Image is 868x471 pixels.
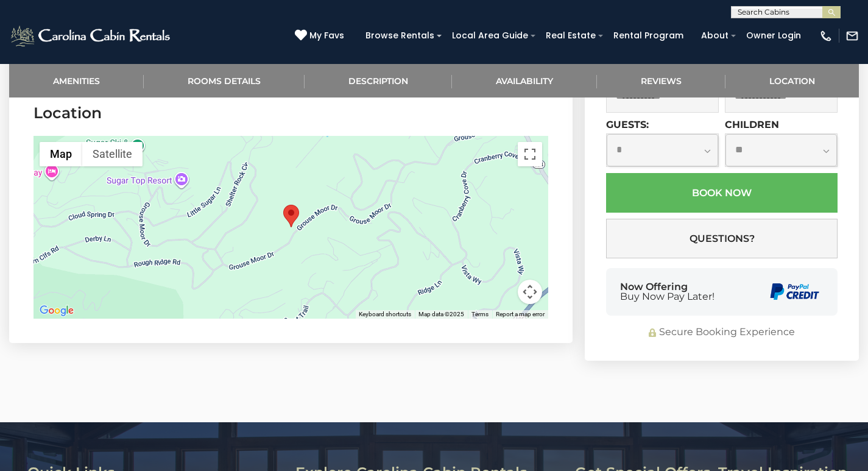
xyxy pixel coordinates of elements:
[295,29,347,43] a: My Favs
[40,142,82,166] button: Show street map
[452,64,597,97] a: Availability
[9,64,144,97] a: Amenities
[606,174,838,213] button: Book Now
[819,29,833,43] img: phone-regular-white.png
[309,29,344,42] span: My Favs
[606,326,838,340] div: Secure Booking Experience
[606,119,649,131] label: Guests:
[144,64,305,97] a: Rooms Details
[597,64,725,97] a: Reviews
[518,142,542,166] button: Toggle fullscreen view
[305,64,452,97] a: Description
[418,311,464,317] span: Map data ©2025
[37,303,77,319] a: Open this area in Google Maps (opens a new window)
[34,102,548,124] h3: Location
[359,310,411,319] button: Keyboard shortcuts
[845,29,859,43] img: mail-regular-white.png
[695,26,735,45] a: About
[471,311,489,317] a: Terms
[359,26,440,45] a: Browse Rentals
[518,280,542,304] button: Map camera controls
[606,219,838,259] button: Questions?
[725,64,859,97] a: Location
[496,311,545,317] a: Report a map error
[620,282,715,302] div: Now Offering
[620,292,715,302] span: Buy Now Pay Later!
[446,26,534,45] a: Local Area Guide
[283,205,299,227] div: Birds Nest On Sugar Mountain
[740,26,807,45] a: Owner Login
[37,303,77,319] img: Google
[82,142,143,166] button: Show satellite imagery
[540,26,602,45] a: Real Estate
[9,24,174,48] img: White-1-2.png
[725,119,779,131] label: Children
[607,26,690,45] a: Rental Program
